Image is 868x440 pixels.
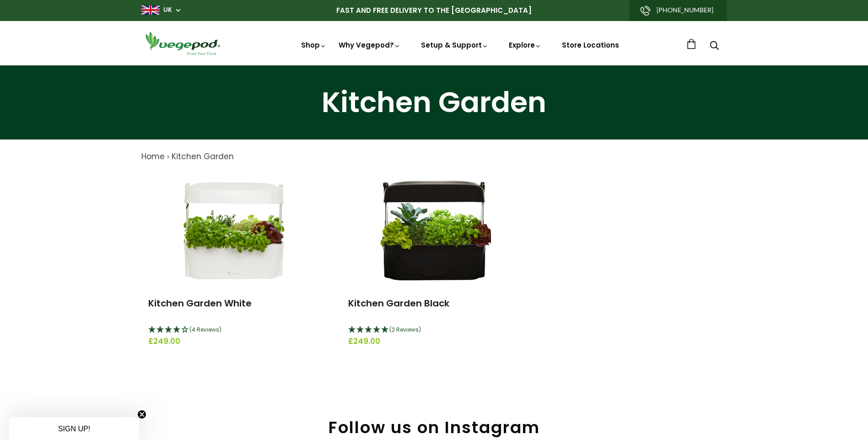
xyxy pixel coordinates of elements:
[137,410,146,419] button: Close teaser
[339,40,401,50] a: Why Vegepod?
[9,417,139,440] div: SIGN UP!Close teaser
[509,40,542,50] a: Explore
[348,324,520,336] div: 5 Stars - 2 Reviews
[141,5,160,15] img: gb_large.png
[348,336,520,348] span: £249.00
[172,151,234,162] a: Kitchen Garden
[377,172,491,286] img: Kitchen Garden Black
[11,88,857,117] h1: Kitchen Garden
[141,151,727,163] nav: breadcrumbs
[189,326,221,333] span: (4 Reviews)
[58,425,90,433] span: SIGN UP!
[141,151,165,162] a: Home
[141,30,224,56] img: Vegepod
[421,40,489,50] a: Setup & Support
[163,5,172,15] a: UK
[389,326,421,333] span: (2 Reviews)
[710,42,719,51] a: Search
[141,418,727,437] h2: Follow us on Instagram
[562,40,619,50] a: Store Locations
[301,40,327,50] a: Shop
[177,172,291,286] img: Kitchen Garden White
[167,151,169,162] span: ›
[148,324,320,336] div: 4 Stars - 4 Reviews
[348,297,449,310] a: Kitchen Garden Black
[148,336,320,348] span: £249.00
[148,297,252,310] a: Kitchen Garden White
